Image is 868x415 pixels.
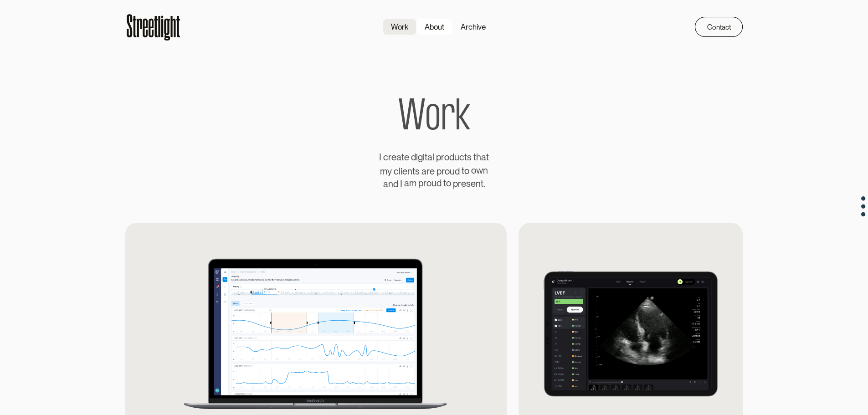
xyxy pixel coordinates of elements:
[383,150,388,164] span: c
[393,177,398,191] span: d
[383,19,416,35] a: Work
[458,177,461,190] span: r
[423,176,426,190] span: r
[443,176,446,190] span: t
[412,164,415,178] span: t
[476,177,481,190] span: n
[464,164,469,178] span: o
[454,150,459,164] span: u
[388,150,391,164] span: r
[404,150,409,164] span: e
[473,150,476,164] span: t
[444,150,449,164] span: o
[695,17,743,37] a: Contact
[396,150,401,164] span: a
[471,164,476,177] span: o
[411,150,416,164] span: d
[441,150,444,164] span: r
[707,21,731,33] div: Contact
[446,176,451,190] span: o
[388,177,393,191] span: n
[407,164,412,178] span: n
[421,164,426,178] span: a
[437,164,442,178] span: p
[467,150,472,164] span: s
[462,164,464,178] span: t
[452,19,494,35] a: Archive
[404,177,409,190] span: a
[481,177,483,190] span: t
[416,150,418,164] span: i
[483,164,488,177] span: n
[391,150,396,164] span: e
[461,177,466,190] span: e
[436,150,441,164] span: p
[481,150,486,164] span: a
[427,150,432,164] span: a
[455,97,470,139] span: k
[402,164,407,178] span: e
[418,150,423,164] span: g
[426,176,431,190] span: o
[401,150,404,164] span: t
[476,150,481,164] span: h
[425,150,427,164] span: t
[418,176,423,190] span: p
[449,150,454,164] span: d
[483,177,485,190] span: .
[383,177,388,191] span: a
[399,164,401,178] span: l
[453,177,458,190] span: p
[409,177,416,190] span: m
[466,177,471,190] span: s
[437,176,442,190] span: d
[426,164,430,178] span: r
[394,164,399,178] span: c
[416,19,452,35] a: About
[423,150,425,164] span: i
[387,164,392,178] span: y
[400,177,402,190] span: I
[431,176,437,190] span: u
[450,164,455,178] span: u
[432,150,434,164] span: l
[464,150,467,164] span: t
[425,97,440,139] span: o
[380,164,387,178] span: m
[442,164,445,178] span: r
[391,21,408,33] div: Work
[459,150,464,164] span: c
[401,164,402,178] span: i
[471,177,476,190] span: e
[476,164,483,177] span: w
[441,97,455,139] span: r
[379,150,381,164] span: I
[486,150,489,164] span: t
[445,164,450,178] span: o
[425,21,444,33] div: About
[455,164,460,178] span: d
[415,164,420,178] span: s
[430,164,435,178] span: e
[461,21,486,33] div: Archive
[398,97,425,139] span: W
